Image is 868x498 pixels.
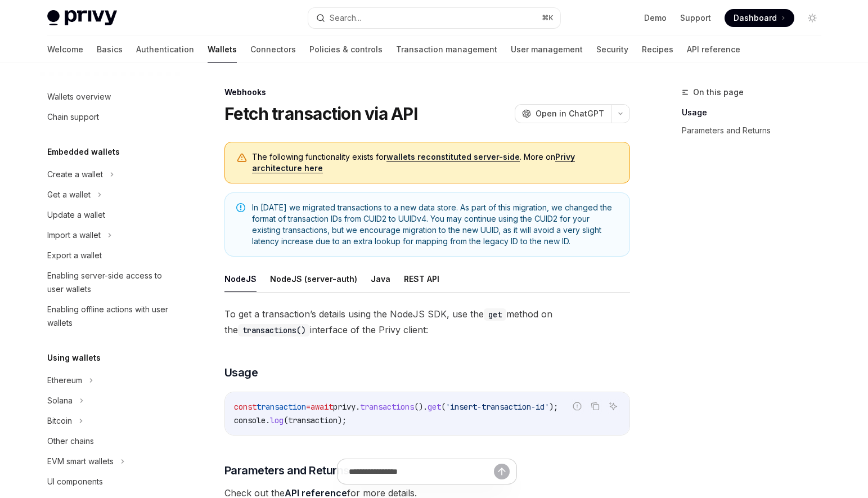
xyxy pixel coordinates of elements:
span: To get a transaction’s details using the NodeJS SDK, use the method on the interface of the Privy... [224,306,630,338]
a: API reference [687,36,740,63]
h5: Using wallets [47,351,101,365]
a: Wallets [208,36,237,63]
span: const [234,402,257,412]
div: Export a wallet [47,249,102,262]
h1: Fetch transaction via API [224,104,417,124]
div: Other chains [47,434,94,448]
span: Open in ChatGPT [536,108,604,119]
a: Connectors [250,36,296,63]
button: Solana [38,391,182,411]
input: Ask a question... [349,459,494,484]
span: ( [284,415,288,425]
span: . [266,415,270,425]
button: Copy the contents from the code block [588,399,602,414]
span: Dashboard [734,12,777,24]
div: Import a wallet [47,228,101,242]
a: Usage [682,104,830,122]
div: Bitcoin [47,414,72,428]
h5: Embedded wallets [47,145,120,159]
span: ⌘ K [542,14,554,23]
span: On this page [693,86,744,99]
a: Basics [97,36,123,63]
span: The following functionality exists for . More on [252,151,618,174]
div: Chain support [47,110,99,124]
button: Ethereum [38,370,182,391]
svg: Warning [236,152,248,164]
button: Java [371,266,390,292]
a: Dashboard [725,9,794,27]
span: ); [338,415,347,425]
a: Authentication [136,36,194,63]
svg: Note [236,203,245,212]
a: Enabling server-side access to user wallets [38,266,182,299]
span: In [DATE] we migrated transactions to a new data store. As part of this migration, we changed the... [252,202,618,247]
span: ( [441,402,446,412]
button: Ask AI [606,399,620,414]
button: Create a wallet [38,164,182,185]
a: UI components [38,472,182,492]
span: (). [414,402,428,412]
a: Parameters and Returns [682,122,830,140]
a: Welcome [47,36,83,63]
span: = [306,402,311,412]
span: ); [549,402,558,412]
span: transaction [288,415,338,425]
span: log [270,415,284,425]
button: NodeJS (server-auth) [270,266,357,292]
a: Enabling offline actions with user wallets [38,299,182,333]
code: get [484,308,506,321]
button: Report incorrect code [570,399,584,414]
button: Get a wallet [38,185,182,205]
button: NodeJS [224,266,257,292]
button: Send message [494,464,510,479]
div: UI components [47,475,103,488]
a: Security [596,36,628,63]
span: privy [333,402,356,412]
a: wallets reconstituted server-side [386,152,520,162]
a: Chain support [38,107,182,127]
a: Update a wallet [38,205,182,225]
span: get [428,402,441,412]
div: Create a wallet [47,168,103,181]
div: Solana [47,394,73,407]
a: Support [680,12,711,24]
a: Export a wallet [38,245,182,266]
button: Toggle dark mode [803,9,821,27]
span: transaction [257,402,306,412]
code: transactions() [238,324,310,337]
button: REST API [404,266,439,292]
span: . [356,402,360,412]
button: Search...⌘K [308,8,560,28]
span: console [234,415,266,425]
div: Enabling server-side access to user wallets [47,269,176,296]
button: Open in ChatGPT [515,104,611,123]
a: Wallets overview [38,87,182,107]
span: await [311,402,333,412]
img: light logo [47,10,117,26]
button: Import a wallet [38,225,182,245]
button: Bitcoin [38,411,182,431]
a: User management [511,36,583,63]
button: EVM smart wallets [38,451,182,472]
div: Wallets overview [47,90,111,104]
span: transactions [360,402,414,412]
span: Usage [224,365,258,380]
div: Enabling offline actions with user wallets [47,303,176,330]
div: EVM smart wallets [47,455,114,468]
a: Recipes [642,36,673,63]
div: Get a wallet [47,188,91,201]
span: 'insert-transaction-id' [446,402,549,412]
div: Search... [330,11,361,25]
div: Webhooks [224,87,630,98]
div: Ethereum [47,374,82,387]
a: Transaction management [396,36,497,63]
a: Demo [644,12,667,24]
a: Policies & controls [309,36,383,63]
div: Update a wallet [47,208,105,222]
a: Other chains [38,431,182,451]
